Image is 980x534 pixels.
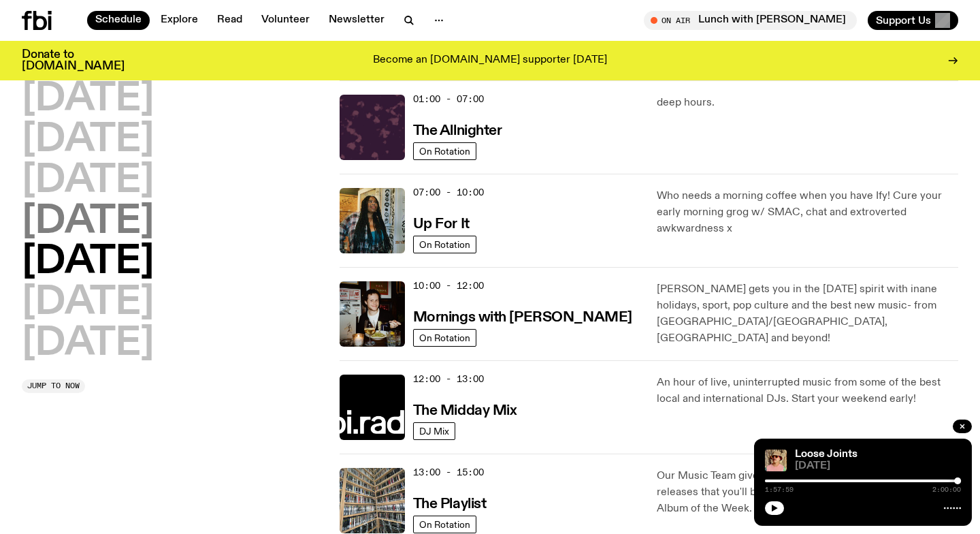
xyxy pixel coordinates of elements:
[340,188,405,253] img: Ify - a Brown Skin girl with black braided twists, looking up to the side with her tongue stickin...
[419,332,470,343] span: On Rotation
[419,146,470,156] span: On Rotation
[209,11,250,30] a: Read
[373,54,607,67] p: Become an [DOMAIN_NAME] supporter [DATE]
[413,308,632,325] a: Mornings with [PERSON_NAME]
[413,329,476,347] a: On Rotation
[795,449,857,460] a: Loose Joints
[413,311,632,325] h3: Mornings with [PERSON_NAME]
[419,519,470,529] span: On Rotation
[932,486,961,493] span: 2:00:00
[657,468,958,517] p: Our Music Team gives you a first listen to all the best new releases that you'll be hearing on fb...
[413,279,484,292] span: 10:00 - 12:00
[413,373,484,386] span: 12:00 - 13:00
[27,382,80,390] span: Jump to now
[644,11,857,30] button: On AirLunch with [PERSON_NAME]
[22,379,85,393] button: Jump to now
[795,461,961,471] span: [DATE]
[419,239,470,249] span: On Rotation
[657,188,958,237] p: Who needs a morning coffee when you have Ify! Cure your early morning grog w/ SMAC, chat and extr...
[413,422,455,440] a: DJ Mix
[413,401,517,418] a: The Midday Mix
[413,124,502,138] h3: The Allnighter
[413,186,484,199] span: 07:00 - 10:00
[413,217,470,232] h3: Up For It
[253,11,318,30] a: Volunteer
[22,121,154,159] button: [DATE]
[765,450,787,471] img: Tyson stands in front of a paperbark tree wearing orange sunglasses, a suede bucket hat and a pin...
[22,243,154,281] button: [DATE]
[87,11,150,30] a: Schedule
[340,468,405,533] img: A corner shot of the fbi music library
[22,325,154,363] button: [DATE]
[22,80,154,119] button: [DATE]
[657,375,958,407] p: An hour of live, uninterrupted music from some of the best local and international DJs. Start you...
[657,281,958,347] p: [PERSON_NAME] gets you in the [DATE] spirit with inane holidays, sport, pop culture and the best ...
[413,215,470,232] a: Up For It
[22,284,154,322] button: [DATE]
[413,497,487,512] h3: The Playlist
[413,142,476,160] a: On Rotation
[765,486,794,493] span: 1:57:59
[413,516,476,533] a: On Rotation
[413,494,487,512] a: The Playlist
[876,14,931,27] span: Support Us
[340,281,405,347] img: Sam blankly stares at the camera, brightly lit by a camera flash wearing a hat collared shirt and...
[152,11,206,30] a: Explore
[413,466,484,479] span: 13:00 - 15:00
[657,95,958,111] p: deep hours.
[419,426,449,436] span: DJ Mix
[22,203,154,241] button: [DATE]
[413,236,476,253] a: On Rotation
[22,162,154,200] button: [DATE]
[413,121,502,138] a: The Allnighter
[868,11,958,30] button: Support Us
[413,93,484,106] span: 01:00 - 07:00
[321,11,393,30] a: Newsletter
[413,404,517,418] h3: The Midday Mix
[22,49,125,72] h3: Donate to [DOMAIN_NAME]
